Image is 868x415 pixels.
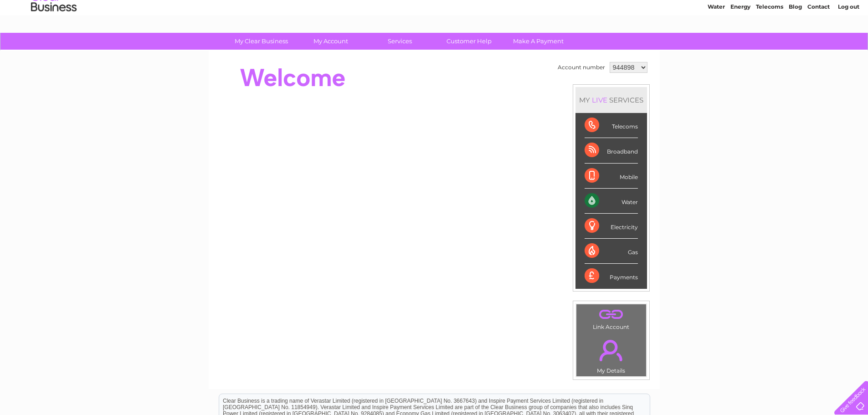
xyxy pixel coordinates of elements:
a: My Clear Business [224,33,299,50]
td: Account number [555,60,607,75]
div: Payments [585,264,638,288]
a: Customer Help [431,33,507,50]
a: Contact [807,39,830,46]
a: My Account [293,33,368,50]
a: Telecoms [756,39,783,46]
a: 0333 014 3131 [696,5,759,16]
a: Services [362,33,437,50]
td: My Details [576,332,647,377]
a: Energy [730,39,750,46]
a: . [579,334,644,366]
div: Electricity [585,214,638,239]
div: Telecoms [585,113,638,138]
div: MY SERVICES [575,87,647,113]
div: Mobile [585,164,638,189]
img: logo.png [31,24,77,51]
td: Link Account [576,304,647,333]
div: Clear Business is a trading name of Verastar Limited (registered in [GEOGRAPHIC_DATA] No. 3667643... [219,5,650,44]
div: Broadband [585,138,638,163]
div: Gas [585,239,638,264]
div: LIVE [590,96,609,104]
a: Make A Payment [501,33,576,50]
a: Blog [789,39,802,46]
a: Log out [838,39,859,46]
div: Water [585,189,638,214]
a: . [579,307,644,323]
a: Water [708,39,725,46]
